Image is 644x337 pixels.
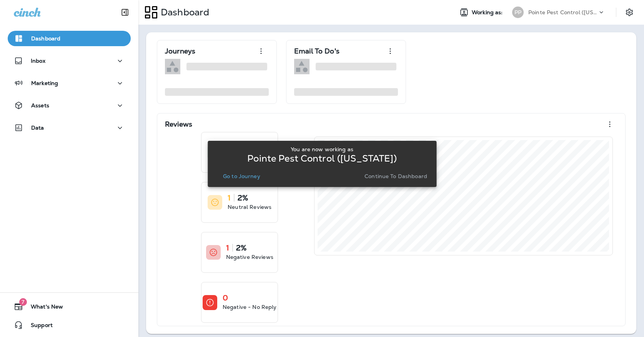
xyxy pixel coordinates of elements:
[23,322,53,331] span: Support
[31,58,45,64] p: Inbox
[165,120,192,128] p: Reviews
[291,146,353,152] p: You are now working as
[158,7,209,18] p: Dashboard
[31,125,44,131] p: Data
[472,9,504,16] span: Working as:
[8,75,131,91] button: Marketing
[361,171,430,182] button: Continue to Dashboard
[31,35,60,42] p: Dashboard
[8,317,131,333] button: Support
[165,47,195,55] p: Journeys
[220,171,263,182] button: Go to Journey
[8,299,131,314] button: 7What's New
[19,298,27,306] span: 7
[114,5,136,20] button: Collapse Sidebar
[223,173,260,179] p: Go to Journey
[23,304,63,313] span: What's New
[8,98,131,113] button: Assets
[31,80,58,86] p: Marketing
[8,53,131,68] button: Inbox
[364,173,427,179] p: Continue to Dashboard
[31,102,49,108] p: Assets
[622,5,636,19] button: Settings
[8,120,131,135] button: Data
[8,31,131,46] button: Dashboard
[512,7,524,18] div: PP
[528,9,597,15] p: Pointe Pest Control ([US_STATE])
[247,155,396,162] p: Pointe Pest Control ([US_STATE])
